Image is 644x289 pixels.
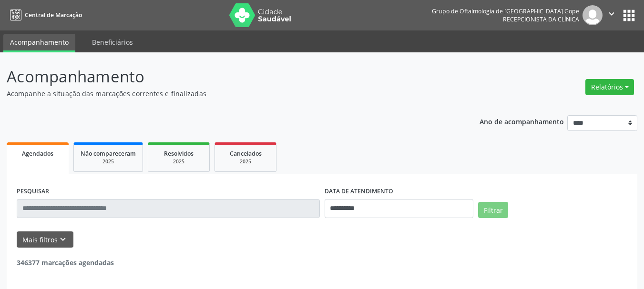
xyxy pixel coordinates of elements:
[325,184,393,199] label: DATA DE ATENDIMENTO
[17,231,73,248] button: Mais filtroskeyboard_arrow_down
[81,158,136,165] div: 2025
[17,184,49,199] label: PESQUISAR
[155,158,203,165] div: 2025
[503,15,579,23] span: Recepcionista da clínica
[3,34,75,52] a: Acompanhamento
[583,5,603,25] img: img
[85,34,140,50] a: Beneficiários
[25,11,82,19] span: Central de Marcação
[480,115,564,127] p: Ano de acompanhamento
[478,202,508,218] button: Filtrar
[17,258,114,267] strong: 346377 marcações agendadas
[222,158,269,165] div: 2025
[585,79,634,95] button: Relatórios
[7,89,448,99] p: Acompanhe a situação das marcações correntes e finalizadas
[621,7,637,24] button: apps
[606,9,617,19] i: 
[603,5,621,25] button: 
[58,234,68,245] i: keyboard_arrow_down
[7,7,82,23] a: Central de Marcação
[7,65,448,89] p: Acompanhamento
[432,7,579,15] div: Grupo de Oftalmologia de [GEOGRAPHIC_DATA] Gope
[164,149,194,158] span: Resolvidos
[81,149,136,158] span: Não compareceram
[230,149,262,158] span: Cancelados
[22,149,53,158] span: Agendados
